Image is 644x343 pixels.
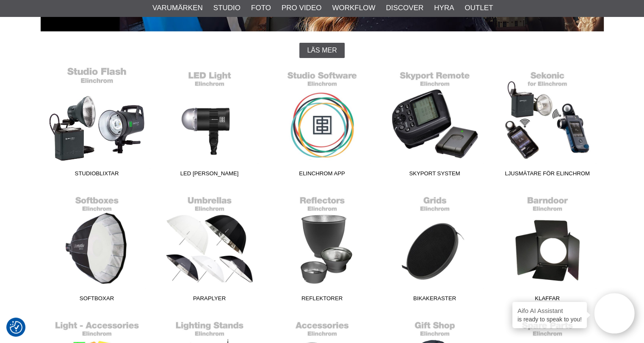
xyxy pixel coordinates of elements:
button: Samtyckesinställningar [10,320,22,335]
a: Studio [213,3,240,14]
span: Skyport System [379,169,491,181]
a: Skyport System [379,66,491,181]
span: Bikakeraster [379,294,491,306]
a: Pro Video [282,3,321,14]
h4: Aifo AI Assistant [517,306,582,315]
span: Reflektorer [266,294,379,306]
a: Varumärken [152,3,203,14]
a: Foto [251,3,271,14]
span: Studioblixtar [41,169,153,181]
span: Klaffar [491,294,604,306]
div: is ready to speak to you! [512,302,587,328]
span: Läs mer [307,47,337,54]
span: Ljusmätare för Elinchrom [491,169,604,181]
span: LED [PERSON_NAME] [153,169,266,181]
span: Paraplyer [153,294,266,306]
a: Bikakeraster [379,191,491,306]
a: Outlet [464,3,493,14]
a: Softboxar [41,191,153,306]
img: Revisit consent button [10,321,22,334]
span: Elinchrom App [266,169,379,181]
a: Paraplyer [153,191,266,306]
a: Workflow [332,3,375,14]
a: Ljusmätare för Elinchrom [491,66,604,181]
a: Discover [386,3,423,14]
a: Klaffar [491,191,604,306]
a: Hyra [434,3,454,14]
a: Elinchrom App [266,66,379,181]
a: Reflektorer [266,191,379,306]
a: LED [PERSON_NAME] [153,66,266,181]
span: Softboxar [41,294,153,306]
a: Studioblixtar [41,66,153,181]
